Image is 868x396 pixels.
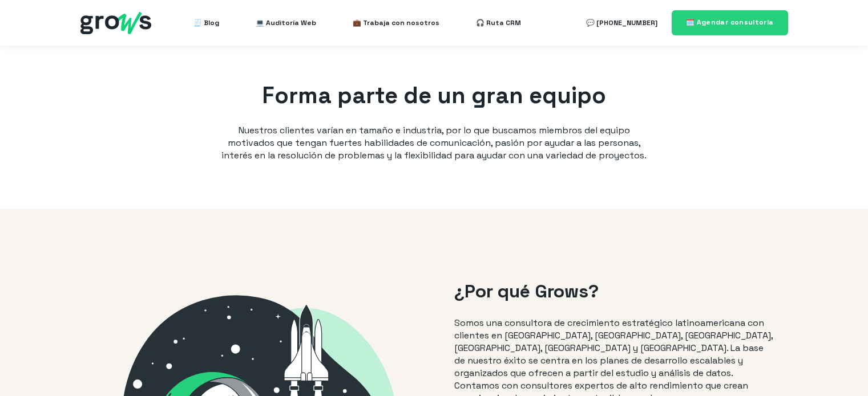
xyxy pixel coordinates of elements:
a: 💼 Trabaja con nosotros [353,11,439,34]
a: 💻 Auditoría Web [256,11,316,34]
p: Nuestros clientes varían en tamaño e industria, por lo que buscamos miembros del equipo motivados... [217,124,651,162]
img: grows - hubspot [80,12,151,34]
h2: ¿Por qué Grows? [454,279,776,304]
a: 💬 [PHONE_NUMBER] [586,11,657,34]
h1: Forma parte de un gran equipo [217,80,651,112]
a: 🗓️ Agendar consultoría [672,10,788,35]
span: 🗓️ Agendar consultoría [686,18,774,27]
a: 🎧 Ruta CRM [476,11,521,34]
a: 🧾 Blog [193,11,219,34]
